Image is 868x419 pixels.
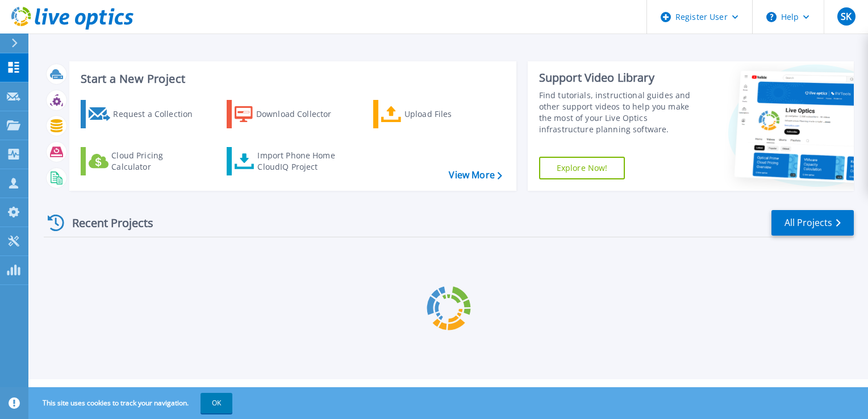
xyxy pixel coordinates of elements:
div: Import Phone Home CloudIQ Project [257,150,346,173]
a: Cloud Pricing Calculator [81,147,207,175]
button: OK [201,393,232,413]
div: Support Video Library [539,70,703,85]
a: All Projects [771,210,854,236]
a: Explore Now! [539,157,625,179]
a: Upload Files [373,100,500,128]
span: SK [841,12,852,21]
div: Recent Projects [44,209,169,237]
div: Find tutorials, instructional guides and other support videos to help you make the most of your L... [539,90,703,135]
span: This site uses cookies to track your navigation. [31,393,232,413]
div: Upload Files [404,103,495,125]
div: Download Collector [256,103,347,125]
a: Request a Collection [81,100,207,128]
h3: Start a New Project [81,73,502,85]
div: Cloud Pricing Calculator [111,150,202,173]
a: Download Collector [227,100,353,128]
div: Request a Collection [113,103,204,125]
a: View More [449,170,502,181]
